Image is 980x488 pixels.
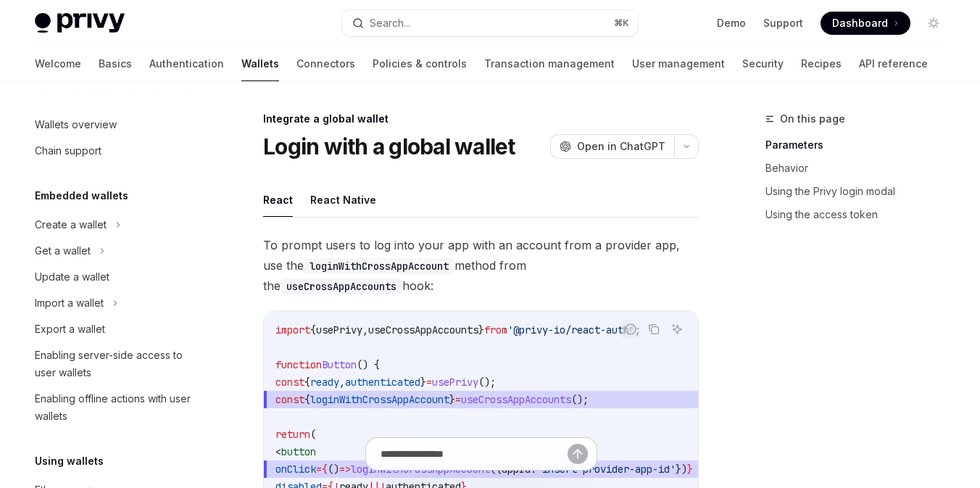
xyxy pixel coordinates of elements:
[373,46,467,81] a: Policies & controls
[35,13,125,33] img: light logo
[35,46,81,81] a: Welcome
[296,46,355,81] a: Connectors
[614,17,629,29] span: ⌘ K
[345,376,420,389] span: authenticated
[821,12,910,35] a: Dashboard
[368,323,478,336] span: useCrossAppAccounts
[275,358,322,371] span: function
[149,46,224,81] a: Authentication
[35,452,104,470] h5: Using wallets
[23,138,209,164] a: Chain support
[342,10,638,36] button: Search...⌘K
[310,393,449,406] span: loginWithCrossAppAccount
[281,278,402,294] code: useCrossAppAccounts
[571,393,589,406] span: ();
[339,376,345,389] span: ,
[763,16,803,30] a: Support
[35,294,104,312] div: Import a wallet
[23,386,209,429] a: Enabling offline actions with user wallets
[765,203,957,226] a: Using the access token
[362,323,368,336] span: ,
[35,390,200,425] div: Enabling offline actions with user wallets
[241,46,279,81] a: Wallets
[263,235,699,296] span: To prompt users to log into your app with an account from a provider app, use the method from the...
[621,320,640,339] button: Report incorrect code
[507,323,635,336] span: '@privy-io/react-auth'
[263,133,515,160] h1: Login with a global wallet
[35,116,117,133] div: Wallets overview
[742,46,784,81] a: Security
[23,264,209,290] a: Update a wallet
[765,180,957,203] a: Using the Privy login modal
[420,376,426,389] span: }
[717,16,746,30] a: Demo
[310,376,339,389] span: ready
[263,183,293,217] button: React
[304,258,454,274] code: loginWithCrossAppAccount
[316,323,362,336] span: usePrivy
[765,133,957,157] a: Parameters
[275,393,304,406] span: const
[801,46,842,81] a: Recipes
[577,139,665,154] span: Open in ChatGPT
[922,12,945,35] button: Toggle dark mode
[310,428,316,441] span: (
[859,46,928,81] a: API reference
[35,142,101,160] div: Chain support
[568,444,588,464] button: Send message
[35,268,109,286] div: Update a wallet
[35,216,107,233] div: Create a wallet
[35,347,200,381] div: Enabling server-side access to user wallets
[23,342,209,386] a: Enabling server-side access to user wallets
[644,320,663,339] button: Copy the contents from the code block
[668,320,686,339] button: Ask AI
[322,358,357,371] span: Button
[99,46,132,81] a: Basics
[275,323,310,336] span: import
[310,183,376,217] button: React Native
[780,110,845,128] span: On this page
[484,323,507,336] span: from
[478,323,484,336] span: }
[461,393,571,406] span: useCrossAppAccounts
[550,134,674,159] button: Open in ChatGPT
[426,376,432,389] span: =
[357,358,380,371] span: () {
[765,157,957,180] a: Behavior
[304,376,310,389] span: {
[275,376,304,389] span: const
[832,16,888,30] span: Dashboard
[263,112,699,126] div: Integrate a global wallet
[484,46,615,81] a: Transaction management
[35,187,128,204] h5: Embedded wallets
[632,46,725,81] a: User management
[35,320,105,338] div: Export a wallet
[310,323,316,336] span: {
[370,15,410,32] div: Search...
[35,242,91,260] div: Get a wallet
[304,393,310,406] span: {
[455,393,461,406] span: =
[23,112,209,138] a: Wallets overview
[432,376,478,389] span: usePrivy
[275,428,310,441] span: return
[478,376,496,389] span: ();
[449,393,455,406] span: }
[23,316,209,342] a: Export a wallet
